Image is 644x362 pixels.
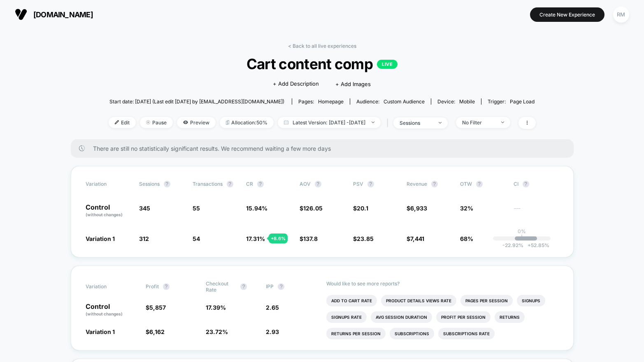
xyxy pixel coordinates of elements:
li: Add To Cart Rate [326,295,377,306]
span: Variation [86,280,131,293]
div: No Filter [462,119,495,126]
span: 23.72 % [206,328,228,335]
p: LIVE [377,60,398,69]
span: 7,441 [410,235,424,242]
span: 55 [193,205,200,212]
p: Would like to see more reports? [326,280,559,287]
img: Visually logo [15,8,27,21]
span: Preview [177,117,216,128]
img: end [501,121,504,123]
span: -22.92 % [502,242,523,248]
span: 126.05 [303,205,323,212]
span: + Add Images [335,81,371,87]
img: edit [115,120,119,124]
span: 345 [139,205,150,212]
span: $ [300,205,323,212]
span: Variation [86,181,131,187]
div: Pages: [298,98,344,105]
span: $ [146,304,166,311]
span: Revenue [407,181,427,187]
span: Transactions [193,181,223,187]
span: 6,162 [149,328,165,335]
span: Device: [431,98,481,105]
span: 23.85 [357,235,374,242]
li: Signups [517,295,545,306]
button: ? [257,181,264,187]
span: $ [407,205,427,212]
li: Subscriptions Rate [438,328,495,339]
div: Trigger: [488,98,535,105]
div: sessions [400,120,432,126]
div: RM [613,7,629,23]
div: Audience: [356,98,425,105]
span: Cart content comp [130,55,514,72]
span: 2.65 [266,304,279,311]
p: Control [86,204,131,218]
p: | [521,234,523,241]
button: Create New Experience [530,7,604,22]
button: ? [523,181,529,187]
button: ? [315,181,321,187]
span: 68% [460,235,473,242]
img: end [146,120,150,124]
span: (without changes) [86,212,123,217]
span: 54 [193,235,200,242]
span: $ [407,235,424,242]
button: ? [367,181,374,187]
span: CI [514,181,559,187]
span: Allocation: 50% [220,117,274,128]
span: Sessions [139,181,160,187]
span: Variation 1 [86,235,115,242]
li: Avg Session Duration [371,311,432,323]
span: [DOMAIN_NAME] [33,10,93,19]
span: 32% [460,205,473,212]
span: 312 [139,235,149,242]
span: PSV [353,181,363,187]
li: Returns [495,311,525,323]
button: [DOMAIN_NAME] [12,8,95,21]
li: Subscriptions [390,328,434,339]
li: Profit Per Session [436,311,491,323]
li: Returns Per Session [326,328,386,339]
span: Latest Version: [DATE] - [DATE] [278,117,381,128]
span: Page Load [510,98,535,105]
span: 17.31 % [246,235,265,242]
span: 17.39 % [206,304,226,311]
span: 6,933 [410,205,427,212]
img: calendar [284,120,288,124]
span: 15.94 % [246,205,267,212]
span: Profit [146,283,159,290]
span: Edit [109,117,136,128]
span: 52.85 % [523,242,549,248]
button: ? [476,181,483,187]
span: | [385,117,393,129]
button: RM [611,6,632,23]
span: Variation 1 [86,328,115,335]
span: Custom Audience [384,98,425,105]
p: Control [86,303,137,317]
span: + [528,242,531,248]
span: AOV [300,181,311,187]
span: There are still no statistically significant results. We recommend waiting a few more days [93,145,557,152]
span: Checkout Rate [206,280,236,293]
li: Signups Rate [326,311,367,323]
span: --- [514,206,559,218]
span: homepage [318,98,344,105]
button: ? [278,283,284,290]
button: ? [227,181,233,187]
span: CR [246,181,253,187]
img: end [439,122,442,124]
span: $ [300,235,318,242]
button: ? [163,283,170,290]
button: ? [431,181,438,187]
span: 2.93 [266,328,279,335]
button: ? [240,283,247,290]
span: mobile [459,98,475,105]
span: 5,857 [149,304,166,311]
img: end [372,121,374,123]
li: Pages Per Session [460,295,513,306]
span: Start date: [DATE] (Last edit [DATE] by [EMAIL_ADDRESS][DOMAIN_NAME]) [109,98,284,105]
p: 0% [518,228,526,234]
li: Product Details Views Rate [381,295,456,306]
span: IPP [266,283,274,290]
